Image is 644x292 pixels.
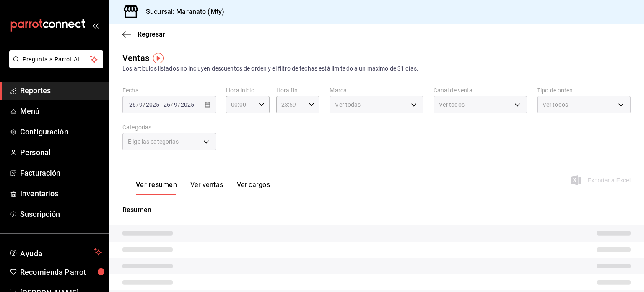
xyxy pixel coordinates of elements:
[330,87,423,93] label: Marca
[20,208,102,220] span: Suscripción
[136,181,270,195] div: navigation tabs
[178,101,180,108] span: /
[20,85,102,96] span: Reportes
[20,188,102,199] span: Inventarios
[434,87,527,93] label: Canal de venta
[23,55,90,64] span: Pregunta a Parrot AI
[20,247,91,257] span: Ayuda
[20,266,102,278] span: Recomienda Parrot
[237,181,270,195] button: Ver cargos
[335,100,361,109] span: Ver todas
[128,137,179,146] span: Elige las categorías
[139,101,143,108] input: --
[180,101,195,108] input: ----
[174,101,178,108] input: --
[537,87,631,93] label: Tipo de orden
[122,124,216,130] label: Categorías
[226,87,270,93] label: Hora inicio
[543,100,568,109] span: Ver todos
[190,181,223,195] button: Ver ventas
[138,30,165,38] span: Regresar
[20,147,102,158] span: Personal
[9,50,103,68] button: Pregunta a Parrot AI
[163,101,171,108] input: --
[6,61,103,70] a: Pregunta a Parrot AI
[129,101,136,108] input: --
[122,87,216,93] label: Fecha
[20,126,102,137] span: Configuración
[439,100,465,109] span: Ver todos
[122,64,631,73] div: Los artículos listados no incluyen descuentos de orden y el filtro de fechas está limitado a un m...
[122,205,631,215] p: Resumen
[161,101,162,108] span: -
[136,101,139,108] span: /
[145,101,160,108] input: ----
[276,87,320,93] label: Hora fin
[143,101,145,108] span: /
[136,181,177,195] button: Ver resumen
[20,167,102,179] span: Facturación
[20,105,102,117] span: Menú
[153,53,164,63] img: Tooltip marker
[92,22,99,29] button: open_drawer_menu
[139,7,224,17] h3: Sucursal: Maranato (Mty)
[122,52,149,64] div: Ventas
[122,30,165,38] button: Regresar
[171,101,173,108] span: /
